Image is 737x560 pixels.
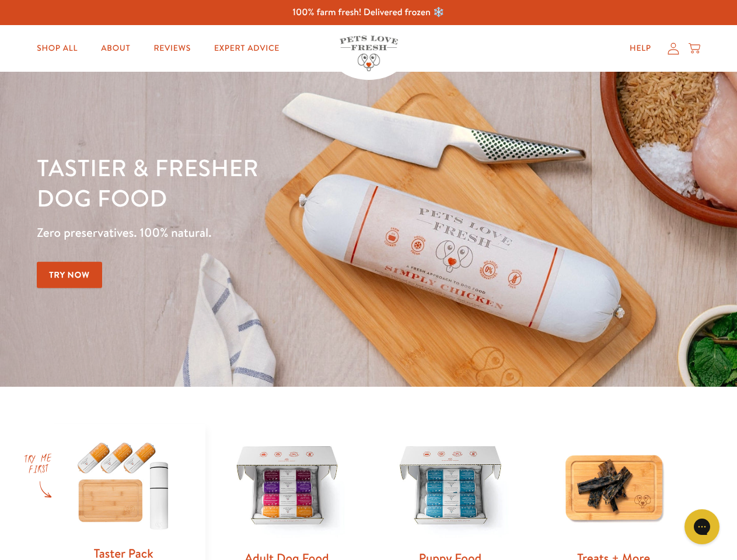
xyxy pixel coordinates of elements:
[679,505,725,548] iframe: Gorgias live chat messenger
[27,37,87,60] a: Shop All
[340,36,398,71] img: Pets Love Fresh
[37,152,479,213] h1: Tastier & fresher dog food
[37,222,479,243] p: Zero preservatives. 100% natural.
[205,37,289,60] a: Expert Advice
[37,262,102,288] a: Try Now
[92,37,139,60] a: About
[620,37,661,60] a: Help
[144,37,200,60] a: Reviews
